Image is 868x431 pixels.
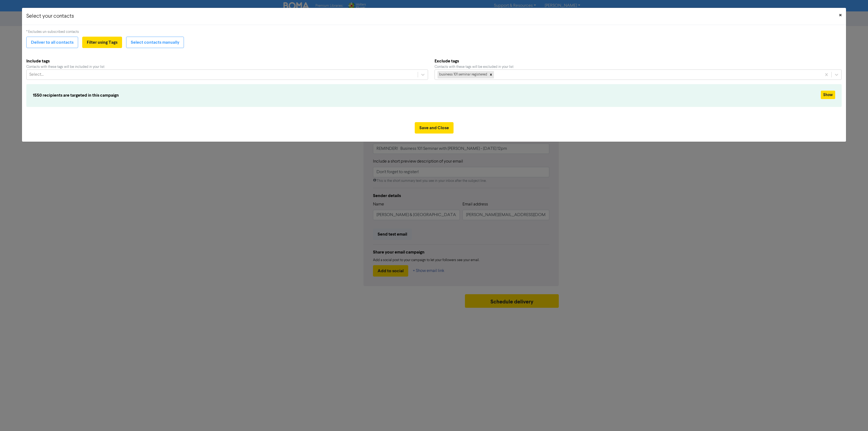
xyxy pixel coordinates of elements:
[841,405,868,431] iframe: Chat Widget
[415,122,454,134] button: Save and Close
[26,64,428,69] div: Contacts with these tags will be included in your list
[821,91,835,99] button: Show
[435,64,842,69] div: Contacts with these tags will be excluded in your list
[29,71,44,78] div: Select...
[26,12,74,20] h5: Select your contacts
[435,58,842,64] b: Exclude tags
[438,71,488,78] div: business 101 seminar registered
[33,93,700,98] h6: 1550 recipients are targeted in this campaign
[26,37,78,48] button: Deliver to all contacts
[835,8,846,23] button: Close
[82,37,122,48] button: Filter using Tags
[126,37,184,48] button: Select contacts manually
[26,58,428,64] b: Include tags
[26,29,842,34] div: * Excludes un-subscribed contacts
[839,11,842,20] span: ×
